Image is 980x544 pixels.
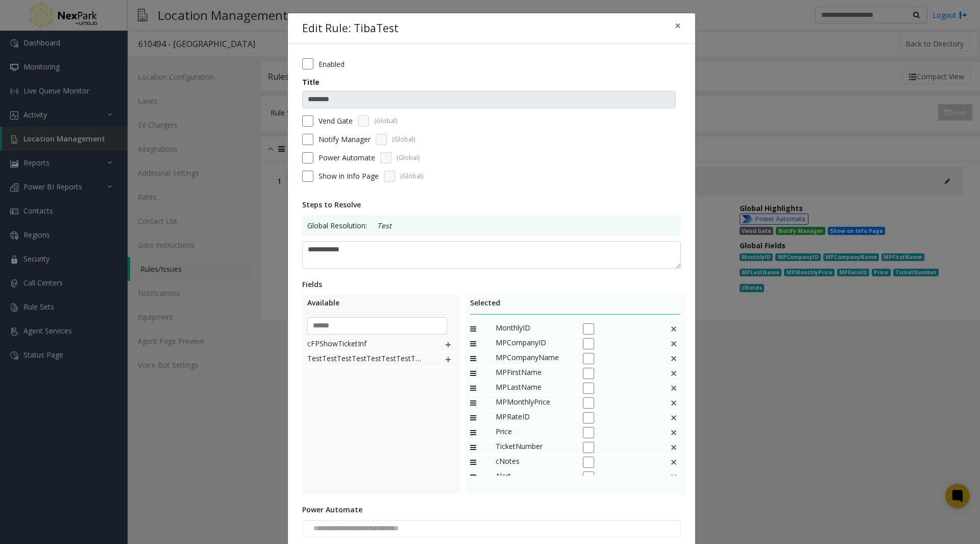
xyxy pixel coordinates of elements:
img: false [670,411,678,424]
span: MonthlyID [496,322,572,336]
span: (Global) [397,153,420,162]
img: false [670,352,678,365]
label: Vend Gate [318,115,353,126]
label: Power Automate [318,152,375,163]
div: Available [307,297,455,315]
div: Steps to Resolve [302,199,681,210]
label: Title [302,77,320,87]
button: Close [668,13,688,38]
span: MPCompanyID [496,337,572,350]
img: false [670,322,678,336]
span: MPLastName [496,382,572,395]
img: plusIcon.svg [444,353,452,366]
img: plusIcon.svg [444,338,452,351]
span: cFPShowTicketInf [307,338,423,351]
p: Test [367,220,391,231]
div: Selected [470,297,681,315]
div: Fields [302,279,681,290]
span: MPRateID [496,411,572,424]
span: (Global) [392,135,415,144]
img: false [670,441,678,454]
span: (Global) [400,172,423,181]
img: false [670,337,678,350]
label: Notify Manager [318,134,371,145]
span: TestTestTestTestTestTestTestTestTestTestTestTestTe [307,353,423,366]
span: cNotes [496,456,572,469]
span: MPMonthlyPrice [496,396,572,410]
img: false [670,426,678,439]
span: × [675,18,681,33]
span: MPFirstName [496,367,572,380]
img: This is a default field and cannot be deleted. [670,456,678,469]
span: (Global) [374,116,397,126]
img: This is a default field and cannot be deleted. [670,470,678,484]
input: NO DATA FOUND [303,521,426,537]
span: TicketNumber [496,441,572,454]
img: false [670,367,678,380]
h4: Edit Rule: TibaTest [302,20,399,37]
span: Price [496,426,572,439]
span: Alert [496,470,572,484]
div: Power Automate [302,504,681,515]
span: MPCompanyName [496,352,572,365]
label: Enabled [318,59,345,69]
span: Global Resolution: [307,220,367,231]
img: false [670,396,678,410]
span: Show in Info Page [318,171,379,181]
img: false [670,382,678,395]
